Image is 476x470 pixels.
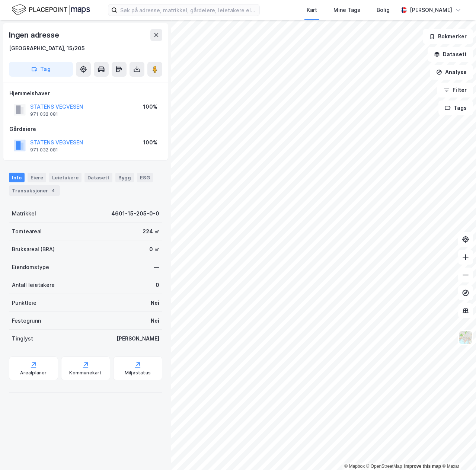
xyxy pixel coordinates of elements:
div: 100% [143,138,157,147]
div: Arealplaner [20,370,47,376]
div: Ingen adresse [9,29,60,41]
div: Hjemmelshaver [9,89,162,98]
img: Z [459,330,473,345]
div: 4 [49,187,57,194]
div: 4601-15-205-0-0 [111,209,159,218]
div: Nei [151,298,159,307]
div: Eiere [28,173,46,182]
div: Tinglyst [12,334,33,343]
div: [PERSON_NAME] [410,6,452,15]
div: Punktleie [12,298,36,307]
button: Analyse [430,65,473,80]
div: Tomteareal [12,227,42,236]
div: Kontrollprogram for chat [439,434,476,470]
div: Miljøstatus [125,370,151,376]
button: Filter [437,83,473,97]
div: 971 032 081 [30,147,58,153]
div: Nei [151,316,159,325]
div: 971 032 081 [30,111,58,117]
div: — [154,263,159,272]
button: Bokmerker [423,29,473,44]
button: Datasett [428,47,473,62]
div: Antall leietakere [12,281,55,290]
div: [GEOGRAPHIC_DATA], 15/205 [9,44,85,53]
div: Datasett [84,173,112,182]
input: Søk på adresse, matrikkel, gårdeiere, leietakere eller personer [117,4,259,16]
div: [PERSON_NAME] [116,334,159,343]
div: 0 [156,281,159,290]
div: 100% [143,102,157,111]
a: OpenStreetMap [366,464,402,469]
iframe: Chat Widget [439,434,476,470]
div: Gårdeiere [9,125,162,134]
button: Tags [438,100,473,115]
div: Kart [307,6,317,15]
div: 224 ㎡ [143,227,159,236]
img: logo.f888ab2527a4732fd821a326f86c7f29.svg [12,3,90,16]
div: Mine Tags [333,6,360,15]
div: ESG [137,173,153,182]
div: Transaksjoner [9,185,60,196]
div: Bolig [377,6,390,15]
div: Matrikkel [12,209,36,218]
div: Info [9,173,25,182]
a: Improve this map [404,464,441,469]
div: 0 ㎡ [149,245,159,254]
div: Eiendomstype [12,263,49,272]
div: Leietakere [49,173,82,182]
div: Bygg [115,173,134,182]
div: Kommunekart [69,370,102,376]
div: Bruksareal (BRA) [12,245,55,254]
a: Mapbox [344,464,365,469]
button: Tag [9,62,73,77]
div: Festegrunn [12,316,41,325]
